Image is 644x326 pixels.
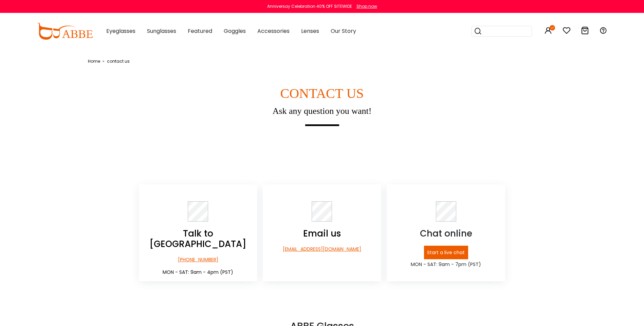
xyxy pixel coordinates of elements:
[88,58,100,64] a: Home
[263,228,381,239] h3: Email us
[356,3,377,9] div: Shop now
[301,27,319,35] span: Lenses
[139,269,257,276] p: MON - SAT: 9am - 4pm (PST)
[188,27,212,35] span: Featured
[353,3,377,9] a: Shop now
[102,59,104,64] i: >
[106,27,135,35] span: Eyeglasses
[387,261,505,268] p: MON - SAT: 9am - 7pm (PST)
[139,201,257,276] a: Talk to [GEOGRAPHIC_DATA] [PHONE_NUMBER] MON - SAT: 9am - 4pm (PST)
[147,27,176,35] span: Sunglasses
[263,246,381,253] p: [EMAIL_ADDRESS][DOMAIN_NAME]
[267,3,352,9] div: Anniversay Celebration 40% OFF SITEWIDE
[387,228,505,239] h3: Chat online
[37,23,93,40] img: abbeglasses.com
[107,58,130,64] span: contact us
[139,228,257,249] h3: Talk to [GEOGRAPHIC_DATA]
[263,201,381,253] a: Email us [EMAIL_ADDRESS][DOMAIN_NAME]
[424,246,468,259] p: Start a live chat
[224,27,246,35] span: Goggles
[257,27,290,35] span: Accessories
[331,27,356,35] span: Our Story
[139,256,257,263] p: [PHONE_NUMBER]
